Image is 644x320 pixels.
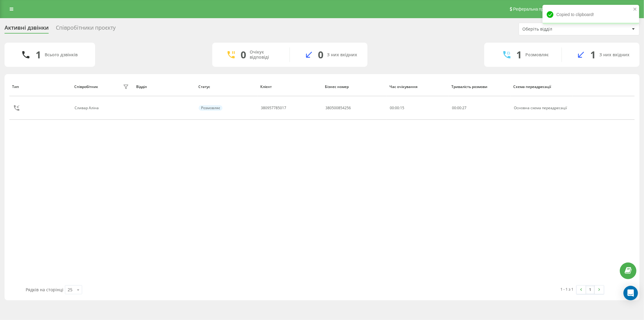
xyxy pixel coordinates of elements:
[261,106,286,110] div: 380957785017
[136,85,193,89] div: Відділ
[26,287,63,292] span: Рядків на сторінці
[390,106,445,110] div: 00:00:15
[241,49,246,60] div: 0
[590,49,596,60] div: 1
[45,52,78,57] div: Всього дзвінків
[325,85,384,89] div: Бізнес номер
[514,85,570,89] div: Схема переадресації
[561,286,574,292] div: 1 - 1 з 1
[260,85,319,89] div: Клієнт
[586,286,595,294] a: 1
[75,106,100,110] div: Сливар Аліна
[543,5,639,24] div: Copied to clipboard!
[389,85,446,89] div: Час очікування
[250,50,280,60] div: Очікує відповіді
[462,105,466,110] span: 27
[68,287,72,293] div: 25
[325,106,351,110] div: 380500854256
[599,52,630,57] div: З них вхідних
[451,85,508,89] div: Тривалість розмови
[56,24,116,34] div: Співробітники проєкту
[198,85,255,89] div: Статус
[36,49,41,60] div: 1
[74,85,98,89] div: Співробітник
[452,105,456,110] span: 00
[5,24,49,34] div: Активні дзвінки
[199,105,223,111] div: Розмовляє
[513,7,558,11] span: Реферальна програма
[526,52,549,57] div: Розмовляє
[633,7,637,12] button: close
[457,105,461,110] span: 00
[318,49,324,60] div: 0
[623,286,638,300] div: Open Intercom Messenger
[327,52,357,57] div: З них вхідних
[517,49,522,60] div: 1
[514,106,569,110] div: Основна схема переадресації
[12,85,69,89] div: Тип
[522,27,594,32] div: Оберіть відділ
[452,106,466,110] div: : :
